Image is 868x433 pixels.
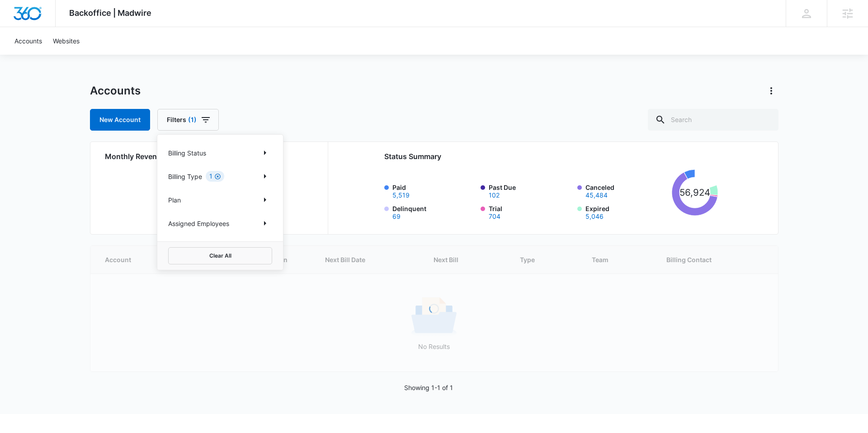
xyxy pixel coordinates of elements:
[168,247,272,264] button: Clear All
[168,148,206,158] p: Billing Status
[679,187,710,198] tspan: 56,924
[404,383,453,392] p: Showing 1-1 of 1
[90,84,141,98] h1: Accounts
[585,192,608,198] button: Canceled
[258,193,272,207] button: Show Plan filters
[585,204,669,220] label: Expired
[392,183,476,198] label: Paid
[489,192,500,198] button: Past Due
[69,8,151,18] span: Backoffice | Madwire
[206,171,224,182] div: 1
[90,109,150,131] a: New Account
[585,213,604,220] button: Expired
[258,169,272,184] button: Show Billing Type filters
[489,204,572,220] label: Trial
[188,117,197,123] span: (1)
[9,27,47,55] a: Accounts
[168,172,202,181] p: Billing Type
[258,146,272,160] button: Show Billing Status filters
[214,173,221,179] button: Clear
[489,183,572,198] label: Past Due
[105,151,317,162] h2: Monthly Revenue
[585,183,669,198] label: Canceled
[392,213,401,220] button: Delinquent
[392,192,410,198] button: Paid
[489,213,500,220] button: Trial
[157,109,219,131] button: Filters(1)
[764,84,778,98] button: Actions
[384,151,718,162] h2: Status Summary
[392,204,476,220] label: Delinquent
[648,109,778,131] input: Search
[258,216,272,231] button: Show Assigned Employees filters
[47,27,85,55] a: Websites
[168,195,181,205] p: Plan
[168,219,229,228] p: Assigned Employees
